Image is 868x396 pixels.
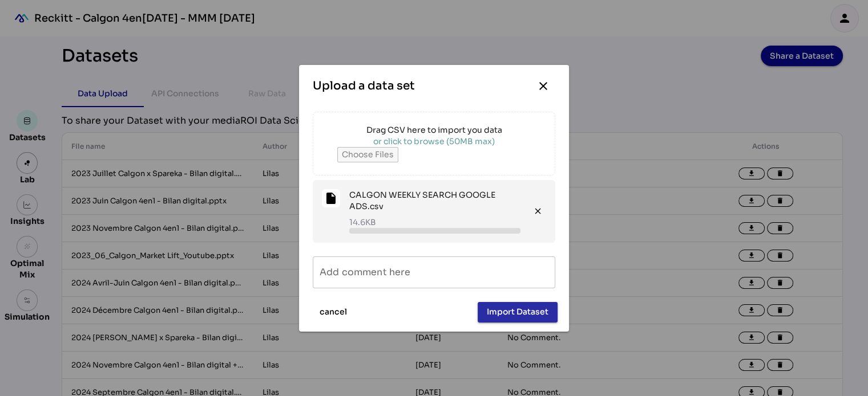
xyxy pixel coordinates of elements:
div: Drag CSV here to import you data [337,124,531,136]
div: Upload a data set [313,78,415,94]
button: cancel [310,302,356,322]
div: CALGON WEEKLY SEARCH GOOGLE ADS.csv [349,189,520,212]
div: 14.6KB [349,217,376,228]
i: close [532,206,542,216]
button: Import Dataset [478,302,558,322]
span: Import Dataset [487,305,548,319]
div: or click to browse (50MB max) [337,136,531,147]
span: cancel [320,305,347,319]
i: insert_drive_file [322,189,340,207]
input: Add comment here [320,256,548,288]
i: close [536,79,550,93]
